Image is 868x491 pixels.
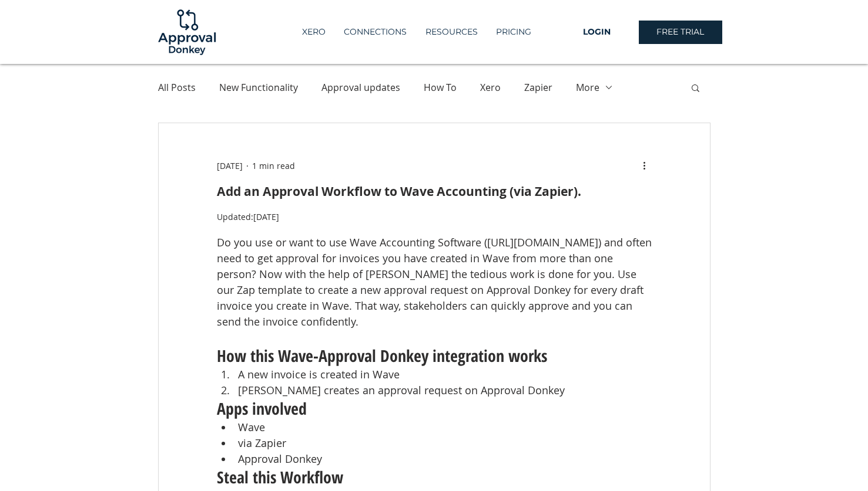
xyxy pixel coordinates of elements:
p: Updated: [217,211,652,223]
a: New Functionality [219,81,298,94]
div: Search [690,83,701,92]
span: LOGIN [583,26,611,38]
button: More [576,81,614,94]
span: How this Wave-Approval Donkey integration works [217,344,547,367]
div: RESOURCES [416,22,487,42]
a: How To [424,81,457,94]
p: CONNECTIONS [338,22,413,42]
p: XERO [296,22,331,42]
span: [PERSON_NAME] creates an approval request on Approval Donkey [238,383,565,397]
img: Logo-01.png [155,1,219,64]
a: Approval updates [321,81,400,94]
a: CONNECTIONS [334,22,416,42]
nav: Blog [158,64,678,111]
span: May 23, 2018 [217,160,243,171]
a: XERO [293,22,334,42]
a: PRICING [487,22,541,42]
span: A new invoice is created in Wave [238,367,400,381]
span: Apps involved [217,397,307,419]
a: Xero [480,81,501,94]
a: FREE TRIAL [639,21,722,44]
span: Do you use or want to use Wave Accounting Software ([URL][DOMAIN_NAME]) and often need to get app... [217,235,655,329]
p: RESOURCES [420,22,484,42]
span: Wave [238,420,265,434]
span: Jan 11, 2021 [253,211,279,222]
a: Zapier [524,81,552,94]
span: FREE TRIAL [656,26,704,38]
h1: Add an Approval Workflow to Wave Accounting (via Zapier). [217,183,652,200]
span: Approval Donkey [238,452,322,466]
a: LOGIN [555,21,639,44]
span: Steal this Workflow [217,466,343,488]
a: All Posts [158,81,196,94]
nav: Site [278,22,555,42]
p: PRICING [490,22,537,42]
span: via Zapier [238,436,286,450]
button: More actions [638,158,652,172]
span: 1 min read [252,160,295,171]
